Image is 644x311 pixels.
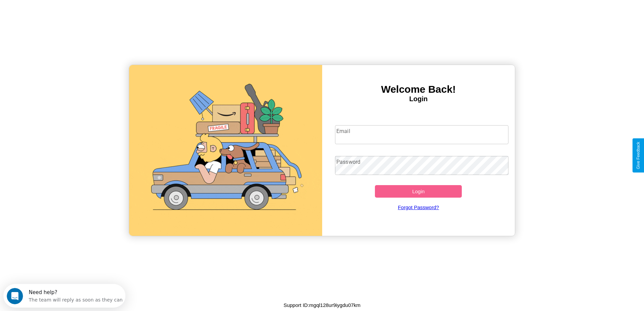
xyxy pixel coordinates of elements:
[332,198,505,217] a: Forgot Password?
[322,95,515,103] h4: Login
[3,3,126,21] div: Open Intercom Messenger
[25,6,119,11] div: Need help?
[3,284,125,308] iframe: Intercom live chat discovery launcher
[129,65,322,236] img: gif
[284,301,361,310] p: Support ID: mgql128ur9iygdu07km
[322,84,515,95] h3: Welcome Back!
[636,142,641,169] div: Give Feedback
[25,11,119,18] div: The team will reply as soon as they can
[7,288,23,304] iframe: Intercom live chat
[375,185,462,198] button: Login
